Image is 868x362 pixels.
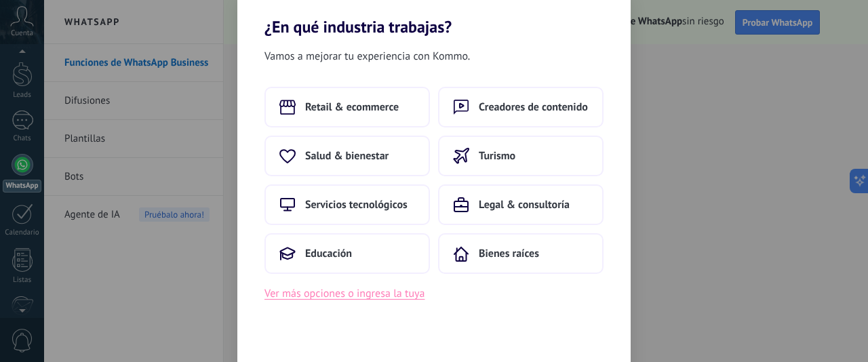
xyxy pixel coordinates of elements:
span: Servicios tecnológicos [305,198,408,212]
button: Turismo [438,136,604,176]
button: Legal & consultoría [438,184,604,225]
span: Educación [305,247,352,260]
span: Salud & bienestar [305,149,389,163]
span: Turismo [479,149,515,163]
span: Vamos a mejorar tu experiencia con Kommo. [264,47,470,65]
span: Bienes raíces [479,247,539,260]
span: Creadores de contenido [479,100,588,114]
span: Retail & ecommerce [305,100,399,114]
button: Servicios tecnológicos [264,184,430,225]
span: Legal & consultoría [479,198,570,212]
button: Ver más opciones o ingresa la tuya [264,285,425,302]
button: Retail & ecommerce [264,87,430,127]
button: Creadores de contenido [438,87,604,127]
button: Educación [264,233,430,274]
button: Salud & bienestar [264,136,430,176]
button: Bienes raíces [438,233,604,274]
